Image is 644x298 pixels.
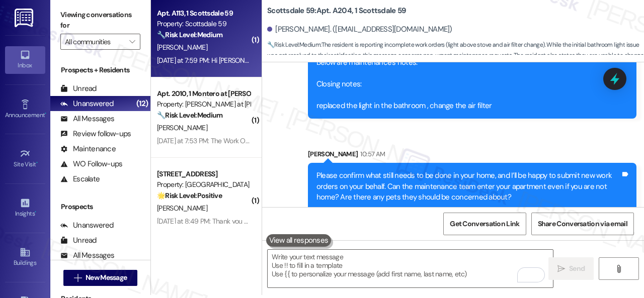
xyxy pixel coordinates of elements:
i:  [557,265,565,273]
i:  [129,38,135,46]
b: Scottsdale 59: Apt. A204, 1 Scottsdale 59 [267,6,406,16]
div: Unread [60,235,97,246]
div: Apt. A113, 1 Scottsdale 59 [157,8,250,19]
div: Prospects + Residents [50,65,150,75]
span: New Message [86,272,127,283]
div: Unanswered [60,220,114,231]
strong: 🔧 Risk Level: Medium [157,30,222,39]
div: Prospects [50,202,150,212]
strong: 🌟 Risk Level: Positive [157,191,222,200]
strong: 🔧 Risk Level: Medium [267,41,320,49]
a: Buildings [5,244,45,271]
div: Maintenance [60,144,116,154]
div: Property: [PERSON_NAME] at [PERSON_NAME] [157,99,250,110]
div: All Messages [60,250,114,261]
div: All Messages [60,114,114,124]
div: Please confirm what still needs to be done in your home, and I’ll be happy to submit new work ord... [316,170,620,203]
div: Escalate [60,174,100,184]
span: • [36,159,38,166]
span: [PERSON_NAME] [157,43,207,52]
div: [PERSON_NAME]. ([EMAIL_ADDRESS][DOMAIN_NAME]) [267,24,452,35]
span: Get Conversation Link [450,219,519,229]
div: WO Follow-ups [60,159,122,169]
span: Send [569,263,585,274]
div: Unanswered [60,98,114,109]
strong: 🔧 Risk Level: Medium [157,111,222,120]
input: All communities [65,34,124,50]
img: ResiDesk Logo [15,9,35,27]
div: Review follow-ups [60,129,131,139]
span: • [35,209,36,216]
i:  [74,274,82,282]
a: Site Visit • [5,145,45,172]
div: [PERSON_NAME] [308,149,636,163]
span: : The resident is reporting incomplete work orders (light above stove and air filter change). Whi... [267,40,644,72]
a: Insights • [5,194,45,222]
span: [PERSON_NAME] [157,123,207,132]
label: Viewing conversations for [60,7,140,34]
div: (12) [134,96,150,112]
button: New Message [63,270,138,286]
div: 10:57 AM [358,149,385,159]
button: Send [548,257,594,280]
textarea: To enrich screen reader interactions, please activate Accessibility in Grammarly extension settings [268,250,553,287]
i:  [615,265,622,273]
button: Share Conversation via email [531,213,634,235]
div: Apt. 2010, 1 Montero at [PERSON_NAME] [157,88,250,99]
div: [STREET_ADDRESS] [157,169,250,179]
span: [PERSON_NAME] [157,204,207,213]
button: Get Conversation Link [443,213,526,235]
div: Unread [60,83,97,94]
span: Share Conversation via email [538,219,627,229]
a: Inbox [5,46,45,73]
span: • [45,110,46,117]
div: Property: Scottsdale 59 [157,19,250,29]
div: Property: [GEOGRAPHIC_DATA] [157,179,250,190]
